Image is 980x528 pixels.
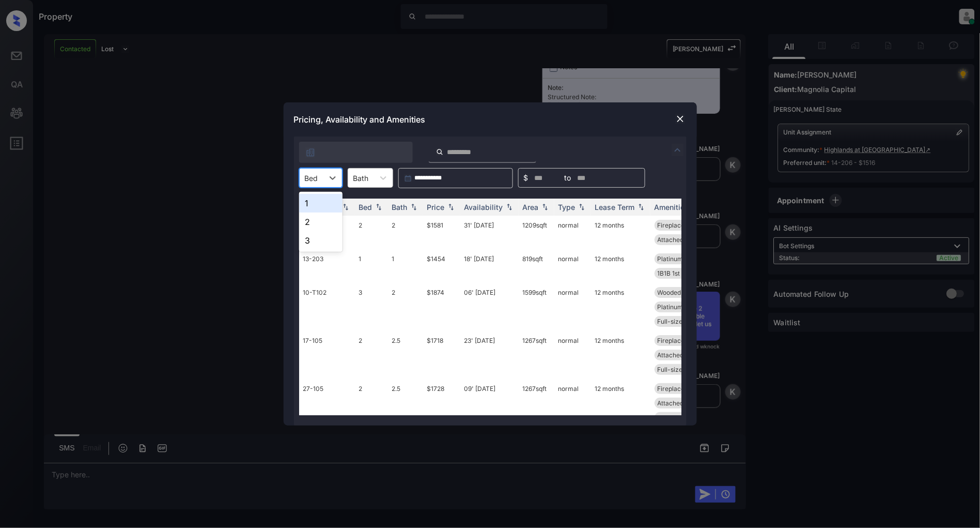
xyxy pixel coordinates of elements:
[299,213,343,231] div: 2
[359,203,372,212] div: Bed
[392,203,408,212] div: Bath
[423,379,460,427] td: $1728
[446,204,456,211] img: sorting
[460,379,519,427] td: 09' [DATE]
[388,249,423,283] td: 1
[436,147,444,157] img: icon-zuma
[519,379,554,427] td: 1267 sqft
[460,331,519,379] td: 23' [DATE]
[388,331,423,379] td: 2.5
[658,414,708,421] span: TH Top Flr w Gr...
[554,249,591,283] td: normal
[519,216,554,249] td: 1209 sqft
[655,203,689,212] div: Amenities
[388,216,423,249] td: 2
[423,249,460,283] td: $1454
[565,172,571,184] span: to
[423,283,460,331] td: $1874
[540,204,550,211] img: sorting
[523,203,539,212] div: Area
[427,203,445,212] div: Price
[554,216,591,249] td: normal
[299,231,343,250] div: 3
[658,385,685,393] span: Fireplace
[658,236,707,244] span: Attached Garage
[658,318,708,325] span: Full-size washe...
[519,283,554,331] td: 1599 sqft
[299,194,343,213] div: 1
[355,379,388,427] td: 2
[519,249,554,283] td: 819 sqft
[299,283,355,331] td: 10-T102
[464,203,503,212] div: Availability
[636,204,646,211] img: sorting
[658,303,706,311] span: Platinum Floori...
[388,283,423,331] td: 2
[658,221,685,229] span: Fireplace
[591,379,650,427] td: 12 months
[591,331,650,379] td: 12 months
[591,283,650,331] td: 12 months
[658,289,697,296] span: Wooded View
[554,283,591,331] td: normal
[672,144,684,156] img: icon-zuma
[591,216,650,249] td: 12 months
[355,216,388,249] td: 2
[388,379,423,427] td: 2.5
[299,249,355,283] td: 13-203
[299,379,355,427] td: 27-105
[558,203,575,212] div: Type
[504,204,515,211] img: sorting
[355,331,388,379] td: 2
[658,399,707,407] span: Attached Garage
[554,379,591,427] td: normal
[675,114,686,124] img: close
[554,331,591,379] td: normal
[577,204,587,211] img: sorting
[305,147,316,158] img: icon-zuma
[460,216,519,249] td: 31' [DATE]
[519,331,554,379] td: 1267 sqft
[591,249,650,283] td: 12 months
[524,172,528,184] span: $
[658,255,706,263] span: Platinum Floori...
[423,216,460,249] td: $1581
[355,283,388,331] td: 3
[374,204,384,211] img: sorting
[284,102,697,137] div: Pricing, Availability and Amenities
[658,366,708,373] span: Full-size washe...
[658,351,707,359] span: Attached Garage
[595,203,635,212] div: Lease Term
[340,204,351,211] img: sorting
[460,249,519,283] td: 18' [DATE]
[658,337,685,344] span: Fireplace
[658,269,703,277] span: 1B1B 1st Flr En...
[409,204,419,211] img: sorting
[355,249,388,283] td: 1
[299,331,355,379] td: 17-105
[423,331,460,379] td: $1718
[460,283,519,331] td: 06' [DATE]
